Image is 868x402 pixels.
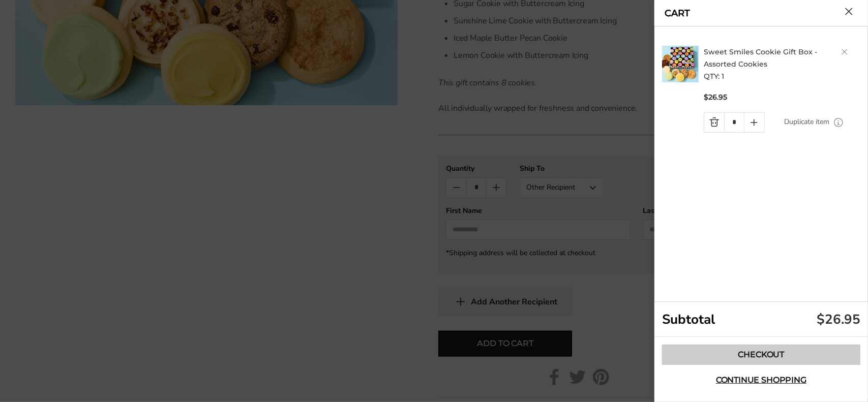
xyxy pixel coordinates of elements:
a: Delete product [842,49,848,55]
a: Quantity plus button [744,113,764,132]
input: Quantity Input [724,113,744,132]
a: Sweet Smiles Cookie Gift Box - Assorted Cookies [704,47,817,69]
div: $26.95 [817,311,860,328]
span: Continue shopping [716,376,806,384]
a: CART [665,9,690,18]
span: $26.95 [704,92,727,102]
a: Checkout [662,345,860,365]
button: Continue shopping [662,370,860,390]
a: Duplicate item [784,116,829,128]
div: Subtotal [654,302,868,337]
button: Close cart [845,8,853,15]
a: Quantity minus button [704,113,724,132]
img: C. Krueger's. image [662,46,699,82]
h2: QTY: 1 [704,46,863,82]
